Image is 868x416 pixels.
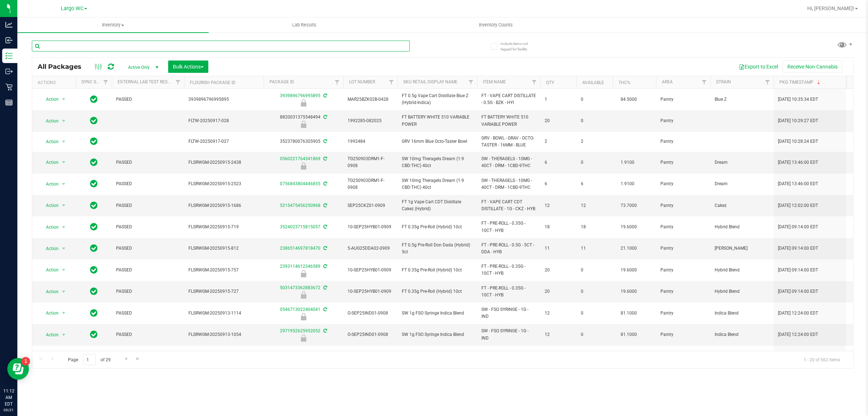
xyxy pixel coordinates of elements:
span: In Sync [90,222,98,232]
a: 2386514697818470 [280,246,320,251]
span: 10-SEP25HYB01-0909 [348,267,393,274]
span: Hybrid Blend [715,267,769,274]
span: [DATE] 10:35:34 EDT [778,96,818,103]
span: Sync from Compliance System [322,139,327,144]
span: 0 [581,117,608,124]
span: 20 [545,288,572,295]
span: [DATE] 10:28:24 EDT [778,138,818,145]
span: FT - PRE-ROLL - 0.35G - 10CT - HYB [481,285,536,299]
span: [DATE] 09:14:00 EDT [778,224,818,230]
span: 0 [581,159,608,166]
span: Action [39,179,59,189]
span: SW - THERAGELS - 10MG - 40CT - DRM - 1CBD-9THC [481,155,536,169]
span: In Sync [90,200,98,211]
span: Sync from Compliance System [322,264,327,269]
span: Pantry [660,331,706,338]
span: FLTW-20250917-028 [188,117,259,124]
span: 2 [545,138,572,145]
span: Action [39,157,59,167]
span: 2 [581,138,608,145]
span: TG250903DRM1-F-0908 [348,155,393,169]
div: Newly Received [263,270,344,277]
a: Pkg Timestamp [779,80,822,85]
span: 19.6000 [617,286,641,297]
span: [DATE] 13:46:00 EDT [778,180,818,187]
span: 18 [581,224,608,230]
span: 12 [581,202,608,209]
span: In Sync [90,329,98,340]
span: 6 [545,180,572,187]
a: Available [582,80,604,85]
span: Action [39,200,59,211]
span: MAR25BZK02B-0428 [348,96,393,103]
span: FT - PRE-ROLL - 0.5G - 5CT - DDA - HYB [481,242,536,255]
p: 11:12 AM EDT [3,388,14,407]
span: FT - PRE-ROLL - 0.35G - 10CT - HYB [481,263,536,277]
span: FLSRWGM-20250913-1114 [188,310,259,317]
span: 1 [545,96,572,103]
span: Sync from Compliance System [322,307,327,312]
span: Cakez [715,202,769,209]
span: Pantry [660,159,706,166]
a: Item Name [483,79,506,84]
span: Action [39,222,59,232]
a: Qty [546,80,554,85]
span: FT - PRE-ROLL - 0.35G - 10CT - HYB [481,220,536,234]
a: Filter [762,76,774,88]
span: Sync from Compliance System [322,93,327,98]
span: 3939896796995895 [188,96,259,103]
span: Hybrid Blend [715,224,769,230]
span: In Sync [90,157,98,167]
span: Sync from Compliance System [322,203,327,208]
span: 1992484 [348,138,393,145]
span: SW 10mg Theragels Dream (1:9 CBD:THC) 40ct [402,177,473,191]
span: Indica Blend [715,331,769,338]
a: Flourish Package ID [190,80,235,85]
button: Receive Non-Cannabis [783,61,842,73]
iframe: Resource center [7,358,29,380]
span: Pantry [660,267,706,274]
span: FT 0.5g Vape Cart Distillate Blue Z (Hybrid-Indica) [402,92,473,106]
span: Pantry [660,288,706,295]
span: 20 [545,117,572,124]
span: [DATE] 12:02:00 EDT [778,202,818,209]
a: 5215475456250968 [280,203,320,208]
span: PASSED [116,288,180,295]
span: FLSRWGM-20250915-2523 [188,180,259,187]
a: Filter [698,76,710,88]
span: [DATE] 09:14:00 EDT [778,267,818,274]
div: Locked due to Testing Failure [263,99,344,107]
a: THC% [618,80,630,85]
a: Lot Number [349,79,375,84]
div: 8820031375548494 [263,114,344,128]
a: 0560221764341869 [280,156,320,161]
span: Action [39,330,59,340]
span: SW - FSO SYRINGE - 1G - IND [481,328,536,341]
span: 1.9100 [617,179,638,189]
span: FT BATTERY WHITE 510 VARIABLE POWER [402,114,473,128]
span: [DATE] 12:24:00 EDT [778,331,818,338]
span: In Sync [90,308,98,318]
span: Action [39,94,59,104]
span: select [59,179,68,189]
span: FT - VAPE CART CDT DISTILLATE - 1G - AZK - HYB [481,349,536,363]
a: Lab Results [209,17,400,33]
a: 2393114612346589 [280,264,320,269]
span: Lab Results [282,22,326,28]
span: Action [39,287,59,297]
span: Action [39,308,59,318]
span: In Sync [90,265,98,275]
span: select [59,137,68,147]
span: Inventory Counts [469,22,523,28]
span: In Sync [90,94,98,104]
span: 18 [545,224,572,230]
span: 10-SEP25HYB01-0909 [348,288,393,295]
a: Filter [100,76,112,88]
span: Hi, [PERSON_NAME]! [807,5,854,11]
span: 0 [581,96,608,103]
span: FLSRWGM-20250913-1054 [188,331,259,338]
span: Action [39,265,59,275]
span: Sync from Compliance System [322,285,327,290]
span: PASSED [116,159,180,166]
div: Actions [38,80,73,85]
